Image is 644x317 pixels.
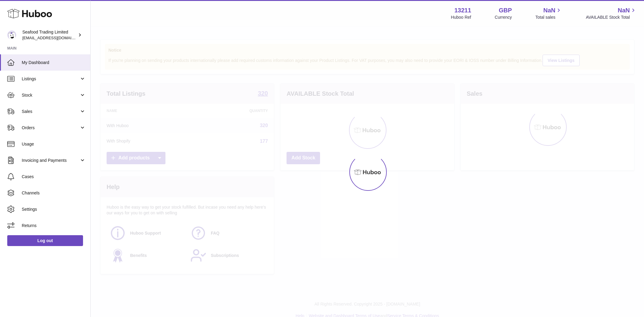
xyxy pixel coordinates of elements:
span: Usage [22,141,86,147]
div: Seafood Trading Limited [22,29,77,41]
span: Settings [22,207,86,212]
span: Stock [22,92,79,98]
span: Cases [22,174,86,180]
span: Listings [22,76,79,82]
span: Sales [22,109,79,114]
span: NaN [618,6,630,14]
span: AVAILABLE Stock Total [586,14,637,20]
span: Orders [22,125,79,131]
div: Huboo Ref [451,14,471,20]
span: Invoicing and Payments [22,158,79,163]
strong: GBP [499,6,512,14]
span: Total sales [535,14,562,20]
div: Currency [495,14,512,20]
span: NaN [543,6,555,14]
a: Log out [7,235,83,246]
strong: 13211 [454,6,471,14]
span: My Dashboard [22,60,86,66]
span: Returns [22,223,86,229]
a: NaN AVAILABLE Stock Total [586,6,637,20]
img: internalAdmin-13211@internal.huboo.com [7,30,16,40]
a: NaN Total sales [535,6,562,20]
span: Channels [22,190,86,196]
span: [EMAIL_ADDRESS][DOMAIN_NAME] [22,35,89,40]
